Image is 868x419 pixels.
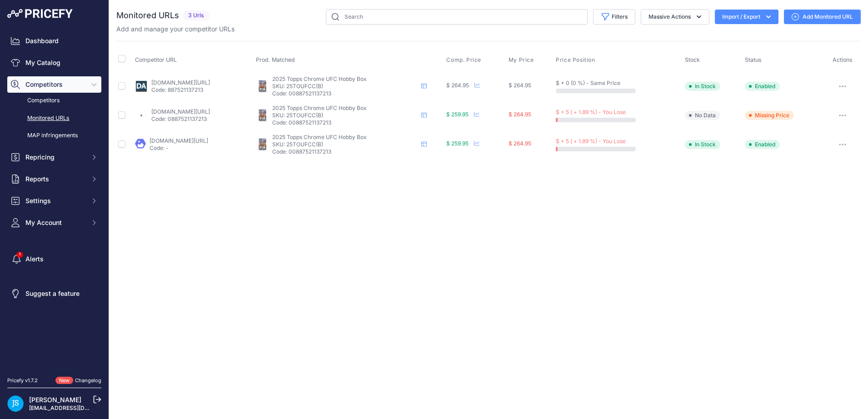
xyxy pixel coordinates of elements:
[446,82,469,89] span: $ 264.95
[7,110,101,126] a: Monitored URLs
[446,56,481,64] span: Comp. Price
[745,82,780,91] span: Enabled
[7,9,73,18] img: Pricefy Logo
[272,112,418,119] p: SKU: 25TOUFCC(B)
[272,134,367,140] span: 2025 Topps Chrome UFC Hobby Box
[272,75,367,82] span: 2025 Topps Chrome UFC Hobby Box
[135,56,177,63] span: Competitor URL
[556,109,626,115] span: $ + 5 ( + 1.89 %) - You Lose
[7,128,101,144] a: MAP infringements
[7,33,101,366] nav: Sidebar
[151,108,210,115] a: [DOMAIN_NAME][URL]
[150,137,208,144] a: [DOMAIN_NAME][URL]
[7,251,101,267] a: Alerts
[272,90,418,97] p: Code: 00887521137213
[75,377,101,384] a: Changelog
[685,111,720,120] span: No Data
[509,56,536,64] button: My Price
[116,25,234,34] p: Add and manage your competitor URLs
[556,56,595,64] span: Price Position
[7,285,101,302] a: Suggest a feature
[272,105,367,111] span: 2025 Topps Chrome UFC Hobby Box
[784,10,861,24] a: Add Monitored URL
[685,140,720,149] span: In Stock
[446,56,483,64] button: Comp. Price
[7,93,101,109] a: Competitors
[833,56,853,63] span: Actions
[7,33,101,49] a: Dashboard
[25,218,85,227] span: My Account
[556,80,620,86] span: $ + 0 (0 %) - Same Price
[25,175,85,184] span: Reports
[446,140,469,147] span: $ 259.95
[256,56,295,63] span: Prod. Matched
[55,377,73,384] span: New
[150,145,208,152] p: Code: -
[7,377,38,384] div: Pricefy v1.7.2
[446,111,469,118] span: $ 259.95
[641,9,709,25] button: Massive Actions
[151,115,210,123] p: Code: 0887521137213
[7,171,101,187] button: Reports
[25,80,85,89] span: Competitors
[272,148,418,155] p: Code: 00887521137213
[272,141,418,148] p: SKU: 25TOUFCC(B)
[29,396,81,404] a: [PERSON_NAME]
[509,140,531,147] span: $ 264.95
[745,111,794,120] span: Missing Price
[715,10,778,24] button: Import / Export
[151,86,210,94] p: Code: 887521137213
[745,140,780,149] span: Enabled
[509,82,531,89] span: $ 264.95
[593,9,635,25] button: Filters
[7,214,101,231] button: My Account
[25,153,85,162] span: Repricing
[7,55,101,71] a: My Catalog
[7,149,101,165] button: Repricing
[685,82,720,91] span: In Stock
[116,9,179,22] h2: Monitored URLs
[556,138,626,145] span: $ + 5 ( + 1.89 %) - You Lose
[685,56,700,63] span: Stock
[556,56,597,64] button: Price Position
[151,79,210,86] a: [DOMAIN_NAME][URL]
[509,56,534,64] span: My Price
[25,196,85,205] span: Settings
[272,119,418,126] p: Code: 00887521137213
[326,9,588,25] input: Search
[183,10,210,21] span: 3 Urls
[509,111,531,118] span: $ 264.95
[29,404,124,411] a: [EMAIL_ADDRESS][DOMAIN_NAME]
[745,56,762,63] span: Status
[7,193,101,209] button: Settings
[272,83,418,90] p: SKU: 25TOUFCC(B)
[7,76,101,93] button: Competitors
